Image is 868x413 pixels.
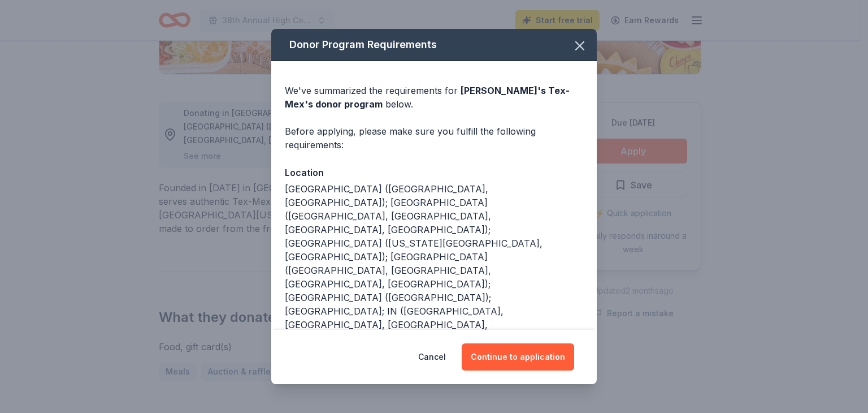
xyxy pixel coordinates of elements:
button: Continue to application [462,343,574,371]
div: Location [285,165,583,180]
div: Before applying, please make sure you fulfill the following requirements: [285,124,583,152]
div: Donor Program Requirements [271,29,597,61]
button: Cancel [418,343,446,371]
div: We've summarized the requirements for below. [285,84,583,111]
